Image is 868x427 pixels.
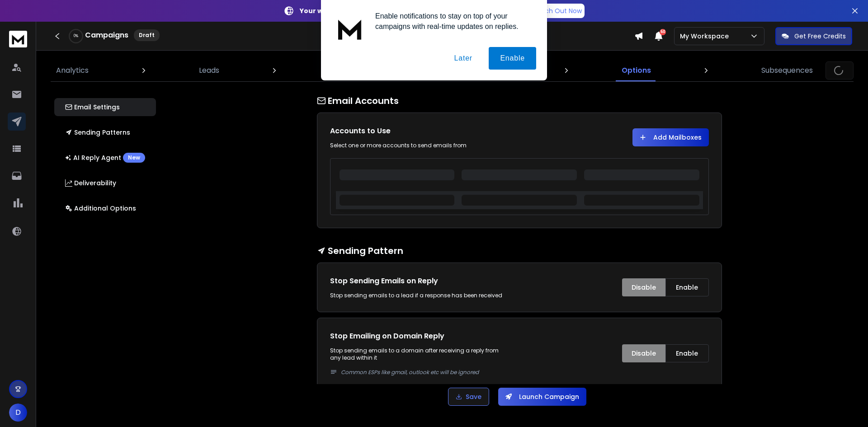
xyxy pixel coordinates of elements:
[489,47,536,70] button: Enable
[632,128,709,146] button: Add Mailboxes
[665,278,709,296] button: Enable
[341,369,510,376] p: Common ESPs like gmail, outlook etc will be ignored
[54,199,156,217] button: Additional Options
[330,292,510,299] div: Stop sending emails to a lead if a response has been received
[65,204,136,213] p: Additional Options
[443,47,483,70] button: Later
[368,11,536,32] div: Enable notifications to stay on top of your campaigns with real-time updates on replies.
[330,126,510,136] h1: Accounts to Use
[330,347,510,376] p: Stop sending emails to a domain after receiving a reply from any lead within it
[622,278,665,296] button: Disable
[65,153,145,163] p: AI Reply Agent
[9,404,27,422] button: D
[54,98,156,116] button: Email Settings
[54,174,156,192] button: Deliverability
[65,103,120,112] p: Email Settings
[65,128,130,137] p: Sending Patterns
[317,94,722,107] h1: Email Accounts
[330,331,510,342] h1: Stop Emailing on Domain Reply
[54,123,156,141] button: Sending Patterns
[65,178,116,188] p: Deliverability
[622,344,665,362] button: Disable
[123,153,145,163] div: New
[332,11,368,47] img: notification icon
[330,142,510,149] div: Select one or more accounts to send emails from
[448,388,489,406] button: Save
[54,149,156,167] button: AI Reply AgentNew
[498,388,586,406] button: Launch Campaign
[665,344,709,362] button: Enable
[317,244,722,257] h1: Sending Pattern
[330,276,510,286] h1: Stop Sending Emails on Reply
